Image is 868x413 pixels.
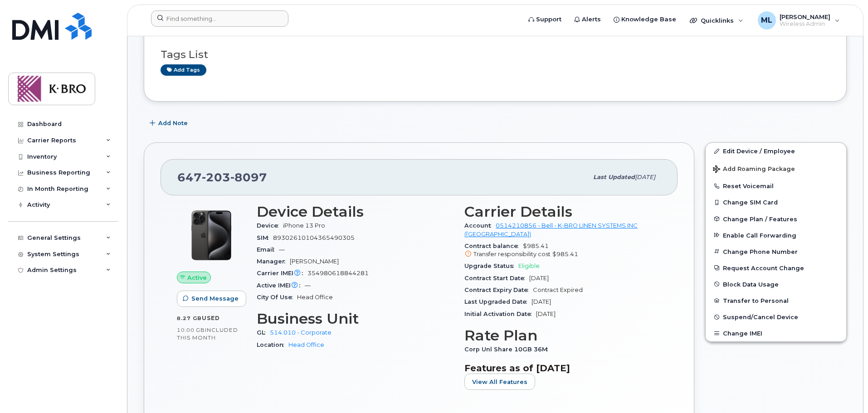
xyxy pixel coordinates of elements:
[464,275,529,282] span: Contract Start Date
[706,194,846,210] button: Change SIM Card
[177,170,267,184] span: 647
[706,143,846,159] a: Edit Device / Employee
[706,309,846,325] button: Suspend/Cancel Device
[151,10,288,27] input: Find something...
[464,311,536,317] span: Initial Activation Date
[464,287,533,293] span: Contract Expiry Date
[464,363,661,374] h3: Features as of [DATE]
[288,341,324,348] a: Head Office
[230,170,267,184] span: 8097
[552,251,578,258] span: $985.41
[177,326,238,341] span: included this month
[257,234,273,241] span: SIM
[257,282,305,289] span: Active IMEI
[706,243,846,260] button: Change Phone Number
[706,292,846,309] button: Transfer to Personal
[464,262,518,269] span: Upgrade Status
[177,291,246,307] button: Send Message
[706,211,846,227] button: Change Plan / Features
[305,282,311,289] span: —
[464,222,496,229] span: Account
[273,234,355,241] span: 89302610104365490305
[270,329,332,336] a: 514.010 - Corporate
[161,49,830,60] h3: Tags List
[536,311,556,317] span: [DATE]
[257,222,283,229] span: Device
[257,258,290,265] span: Manager
[761,15,772,26] span: ML
[279,246,285,253] span: —
[290,258,339,265] span: [PERSON_NAME]
[257,270,307,277] span: Carrier IMEI
[701,17,734,24] span: Quicklinks
[202,315,220,321] span: used
[187,273,207,282] span: Active
[621,15,676,24] span: Knowledge Base
[464,298,532,305] span: Last Upgraded Date
[464,243,661,259] span: $985.41
[257,341,288,348] span: Location
[723,232,796,238] span: Enable Call Forwarding
[202,170,230,184] span: 203
[706,178,846,194] button: Reset Voicemail
[522,10,568,29] a: Support
[780,13,830,20] span: [PERSON_NAME]
[607,10,683,29] a: Knowledge Base
[257,311,454,327] h3: Business Unit
[683,11,750,29] div: Quicklinks
[582,15,601,24] span: Alerts
[161,64,206,76] a: Add tags
[723,215,797,222] span: Change Plan / Features
[464,374,535,390] button: View All Features
[158,119,188,127] span: Add Note
[533,287,583,293] span: Contract Expired
[723,314,798,321] span: Suspend/Cancel Device
[184,208,239,262] img: iPhone_15_Pro_Black.png
[593,174,635,180] span: Last updated
[780,20,830,28] span: Wireless Admin
[257,204,454,220] h3: Device Details
[472,378,527,386] span: View All Features
[751,11,846,29] div: Marsha Lindo
[297,294,333,301] span: Head Office
[257,329,270,336] span: GL
[177,327,205,333] span: 10.00 GB
[257,294,297,301] span: City Of Use
[464,327,661,344] h3: Rate Plan
[518,262,540,269] span: Eligible
[191,294,239,303] span: Send Message
[307,270,369,277] span: 354980618844281
[464,243,523,249] span: Contract balance
[635,174,655,180] span: [DATE]
[706,227,846,243] button: Enable Call Forwarding
[144,115,195,131] button: Add Note
[464,204,661,220] h3: Carrier Details
[464,222,638,237] a: 0514210856 - Bell - K-BRO LINEN SYSTEMS INC ([GEOGRAPHIC_DATA])
[706,325,846,341] button: Change IMEI
[706,260,846,276] button: Request Account Change
[532,298,551,305] span: [DATE]
[713,165,795,174] span: Add Roaming Package
[177,315,202,321] span: 8.27 GB
[473,251,551,258] span: Transfer responsibility cost
[464,346,552,353] span: Corp Unl Share 10GB 36M
[536,15,561,24] span: Support
[257,246,279,253] span: Email
[283,222,325,229] span: iPhone 13 Pro
[706,159,846,178] button: Add Roaming Package
[706,276,846,292] button: Block Data Usage
[568,10,607,29] a: Alerts
[529,275,549,282] span: [DATE]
